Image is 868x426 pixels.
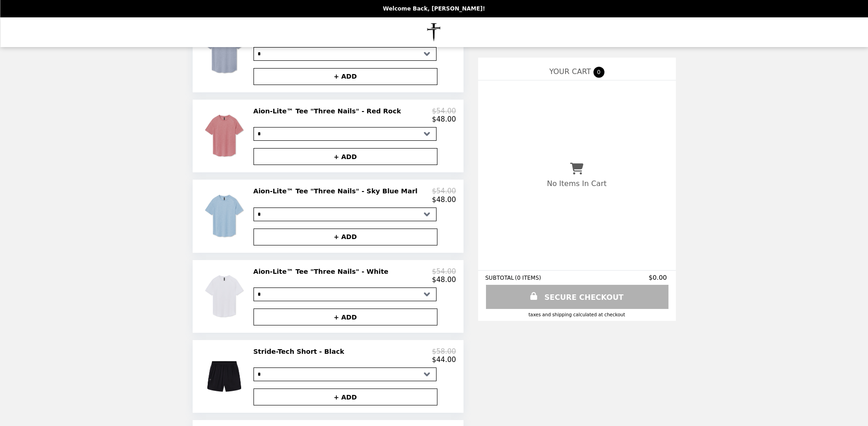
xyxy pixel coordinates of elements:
img: Aion-Lite™ Tee "Three Nails" - Sky Blue Marl [201,187,250,245]
p: No Items In Cart [547,179,606,188]
img: Stride-Tech Short - Black [201,347,250,405]
p: Welcome Back, [PERSON_NAME]! [383,5,485,12]
button: + ADD [253,389,437,405]
button: + ADD [253,68,437,85]
h2: Aion-Lite™ Tee "Three Nails" - White [253,267,392,276]
h2: Aion-Lite™ Tee "Three Nails" - Red Rock [253,107,405,115]
p: $48.00 [432,276,456,284]
img: Brand Logo [410,23,458,42]
img: Aion-Lite™ Tee "Three Nails" - Red Rock [201,107,250,165]
p: $48.00 [432,196,456,204]
p: $54.00 [432,267,456,276]
p: $58.00 [432,347,456,356]
span: YOUR CART [549,67,591,76]
span: 0 [593,67,604,78]
h2: Stride-Tech Short - Black [253,347,348,356]
span: SUBTOTAL [485,275,515,281]
h2: Aion-Lite™ Tee "Three Nails" - Sky Blue Marl [253,187,421,195]
select: Select a product variant [253,127,437,141]
select: Select a product variant [253,288,437,301]
p: $44.00 [432,356,456,364]
button: + ADD [253,229,437,245]
p: $48.00 [432,115,456,123]
button: + ADD [253,148,437,165]
p: $54.00 [432,107,456,115]
div: Taxes and Shipping calculated at checkout [485,312,669,317]
span: ( 0 ITEMS ) [515,275,541,281]
span: $0.00 [648,274,668,281]
p: $54.00 [432,187,456,195]
select: Select a product variant [253,367,437,381]
button: + ADD [253,309,437,325]
select: Select a product variant [253,208,437,221]
img: Aion-Lite™ Tee "Three Nails" - White [201,267,250,325]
